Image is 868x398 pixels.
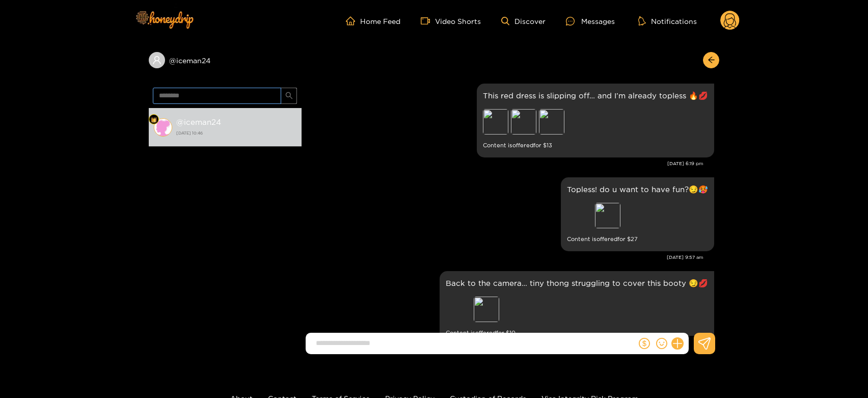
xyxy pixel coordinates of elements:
button: dollar [637,336,652,351]
p: Topless! do u want to have fun?😏🥵 [567,183,708,195]
p: Back to the camera… tiny thong struggling to cover this booty 😏💋 [446,277,708,289]
button: arrow-left [703,52,719,68]
small: Content is offered for $ 27 [567,233,708,245]
div: @iceman24 [149,52,302,68]
div: Aug. 13, 6:19 pm [477,84,714,157]
small: Content is offered for $ 13 [483,140,708,151]
span: video-camera [421,16,435,25]
strong: [DATE] 10:46 [176,128,296,138]
small: Content is offered for $ 10 [446,327,708,339]
span: search [285,92,293,100]
a: Discover [501,17,546,25]
button: Notifications [635,16,700,26]
a: Video Shorts [421,16,481,25]
div: [DATE] 6:19 pm [307,160,703,167]
div: Aug. 14, 9:57 am [561,177,714,251]
p: This red dress is slipping off… and I’m already topless 🔥💋 [483,90,708,101]
div: Messages [566,15,615,27]
span: smile [656,338,667,349]
div: Aug. 14, 6:20 pm [440,271,714,345]
a: Home Feed [346,16,400,25]
span: dollar [639,338,650,349]
div: [DATE] 9:57 am [307,254,703,261]
img: conversation [154,118,172,137]
span: home [346,16,360,25]
span: user [152,56,161,65]
span: arrow-left [708,56,715,65]
img: Fan Level [151,117,157,123]
button: search [281,88,297,104]
strong: @ iceman24 [176,118,221,126]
